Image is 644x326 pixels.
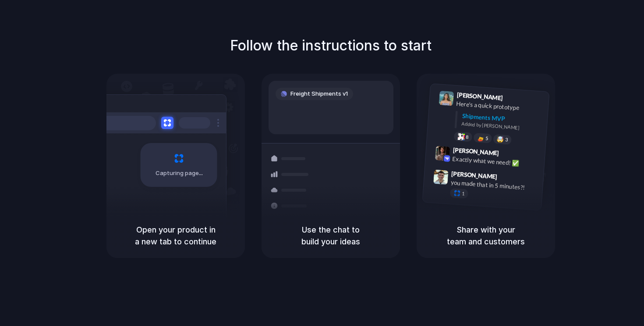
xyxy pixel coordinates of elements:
[505,137,508,142] span: 3
[290,90,348,98] span: Freight Shipments v1
[500,173,518,184] span: 9:47 AM
[427,224,545,247] h5: Share with your team and customers
[456,99,544,114] div: Here's a quick prototype
[485,136,488,141] span: 5
[456,90,503,103] span: [PERSON_NAME]
[156,169,204,178] span: Capturing page
[462,111,543,126] div: Shipments MVP
[497,136,504,143] div: 🤯
[502,150,520,160] span: 9:42 AM
[452,154,540,169] div: Exactly what we need! ✅
[461,120,542,133] div: Added by [PERSON_NAME]
[462,191,465,196] span: 1
[450,178,538,193] div: you made that in 5 minutes?!
[466,135,469,140] span: 8
[230,35,432,56] h1: Follow the instructions to start
[272,224,389,247] h5: Use the chat to build your ideas
[451,169,498,182] span: [PERSON_NAME]
[453,145,499,158] span: [PERSON_NAME]
[506,94,524,105] span: 9:41 AM
[117,224,234,247] h5: Open your product in a new tab to continue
